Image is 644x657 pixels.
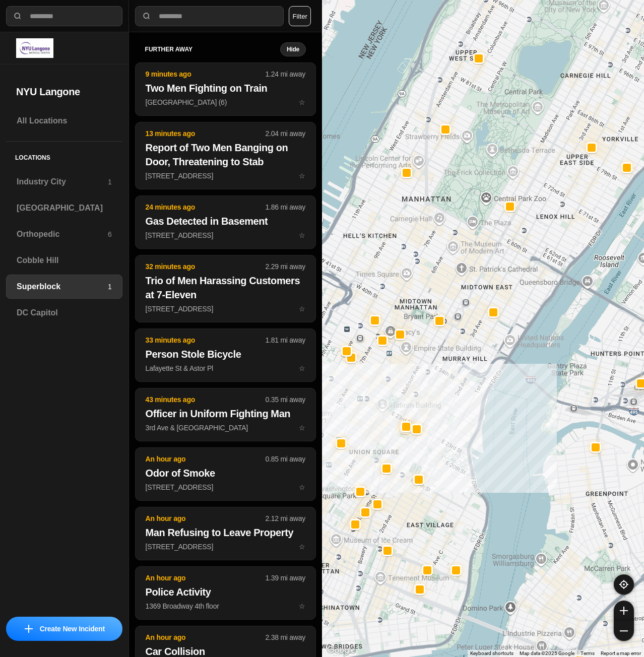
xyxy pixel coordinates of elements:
[266,513,305,523] p: 2.12 mi away
[146,407,305,421] h2: Officer in Uniform Fighting Man
[614,621,634,641] button: zoom-out
[16,38,53,58] img: logo
[620,607,628,615] img: zoom-in
[108,229,112,239] p: 6
[146,97,305,107] p: [GEOGRAPHIC_DATA] (6)
[6,275,122,299] a: Superblock1
[17,176,108,188] h3: Industry City
[40,624,105,634] p: Create New Incident
[146,601,305,611] p: 1369 Broadway 4th floor
[135,195,316,249] button: 24 minutes ago1.86 mi awayGas Detected in Basement[STREET_ADDRESS]star
[299,602,305,610] span: star
[146,304,305,314] p: [STREET_ADDRESS]
[619,580,628,589] img: recenter
[289,6,311,26] button: Filter
[614,574,634,595] button: recenter
[146,363,305,373] p: Lafayette St & Astor Pl
[266,632,305,642] p: 2.38 mi away
[287,45,299,53] small: Hide
[142,11,152,21] img: search
[266,128,305,139] p: 2.04 mi away
[135,602,316,610] a: An hour ago1.39 mi awayPolice Activity1369 Broadway 4th floorstar
[6,301,122,325] a: DC Capitol
[146,482,305,492] p: [STREET_ADDRESS]
[6,196,122,220] a: [GEOGRAPHIC_DATA]
[620,627,628,635] img: zoom-out
[325,644,358,657] img: Google
[146,141,305,169] h2: Report of Two Men Banging on Door, Threatening to Stab
[135,255,316,322] button: 32 minutes ago2.29 mi awayTrio of Men Harassing Customers at 7-Eleven[STREET_ADDRESS]star
[299,98,305,106] span: star
[17,228,108,240] h3: Orthopedic
[146,525,305,540] h2: Man Refusing to Leave Property
[266,454,305,464] p: 0.85 mi away
[135,171,316,180] a: 13 minutes ago2.04 mi awayReport of Two Men Banging on Door, Threatening to Stab[STREET_ADDRESS]star
[135,483,316,491] a: An hour ago0.85 mi awayOdor of Smoke[STREET_ADDRESS]star
[299,231,305,239] span: star
[135,566,316,620] button: An hour ago1.39 mi awayPolice Activity1369 Broadway 4th floorstar
[146,466,305,480] h2: Odor of Smoke
[581,650,595,656] a: Terms (opens in new tab)
[25,625,33,633] img: icon
[146,69,266,79] p: 9 minutes ago
[146,573,266,583] p: An hour ago
[135,388,316,441] button: 43 minutes ago0.35 mi awayOfficer in Uniform Fighting Man3rd Ave & [GEOGRAPHIC_DATA]star
[299,172,305,180] span: star
[135,122,316,189] button: 13 minutes ago2.04 mi awayReport of Two Men Banging on Door, Threatening to Stab[STREET_ADDRESS]star
[17,115,112,127] h3: All Locations
[299,483,305,491] span: star
[601,650,641,656] a: Report a map error
[6,617,122,641] button: iconCreate New Incident
[266,573,305,583] p: 1.39 mi away
[135,62,316,116] button: 9 minutes ago1.24 mi awayTwo Men Fighting on Train[GEOGRAPHIC_DATA] (6)star
[108,177,112,187] p: 1
[135,447,316,501] button: An hour ago0.85 mi awayOdor of Smoke[STREET_ADDRESS]star
[6,248,122,273] a: Cobble Hill
[135,364,316,372] a: 33 minutes ago1.81 mi awayPerson Stole BicycleLafayette St & Astor Plstar
[146,395,266,405] p: 43 minutes ago
[470,650,513,657] button: Keyboard shortcuts
[266,202,305,212] p: 1.86 mi away
[17,281,108,293] h3: Superblock
[135,507,316,560] button: An hour ago2.12 mi awayMan Refusing to Leave Property[STREET_ADDRESS]star
[146,335,266,345] p: 33 minutes ago
[299,364,305,372] span: star
[146,171,305,181] p: [STREET_ADDRESS]
[135,328,316,382] button: 33 minutes ago1.81 mi awayPerson Stole BicycleLafayette St & Astor Plstar
[6,142,122,170] h5: Locations
[146,513,266,523] p: An hour ago
[16,85,112,99] h2: NYU Langone
[299,543,305,551] span: star
[146,202,266,212] p: 24 minutes ago
[135,304,316,313] a: 32 minutes ago2.29 mi awayTrio of Men Harassing Customers at 7-Eleven[STREET_ADDRESS]star
[266,261,305,272] p: 2.29 mi away
[299,424,305,432] span: star
[299,305,305,313] span: star
[146,585,305,599] h2: Police Activity
[325,644,358,657] a: Open this area in Google Maps (opens a new window)
[135,542,316,551] a: An hour ago2.12 mi awayMan Refusing to Leave Property[STREET_ADDRESS]star
[266,335,305,345] p: 1.81 mi away
[17,307,112,319] h3: DC Capitol
[135,423,316,432] a: 43 minutes ago0.35 mi awayOfficer in Uniform Fighting Man3rd Ave & [GEOGRAPHIC_DATA]star
[135,98,316,106] a: 9 minutes ago1.24 mi awayTwo Men Fighting on Train[GEOGRAPHIC_DATA] (6)star
[13,11,23,21] img: search
[108,282,112,292] p: 1
[146,128,266,139] p: 13 minutes ago
[614,601,634,621] button: zoom-in
[6,109,122,133] a: All Locations
[266,69,305,79] p: 1.24 mi away
[6,170,122,194] a: Industry City1
[266,395,305,405] p: 0.35 mi away
[146,81,305,95] h2: Two Men Fighting on Train
[146,230,305,240] p: [STREET_ADDRESS]
[146,261,266,272] p: 32 minutes ago
[145,45,280,53] h5: further away
[146,632,266,642] p: An hour ago
[520,650,574,656] span: Map data ©2025 Google
[146,347,305,361] h2: Person Stole Bicycle
[17,202,112,214] h3: [GEOGRAPHIC_DATA]
[17,254,112,267] h3: Cobble Hill
[146,274,305,302] h2: Trio of Men Harassing Customers at 7-Eleven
